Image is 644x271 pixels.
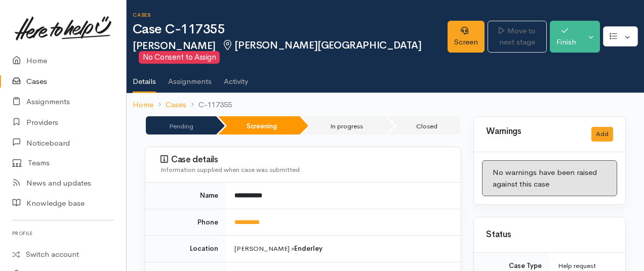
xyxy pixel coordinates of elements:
[294,244,323,253] b: Enderley
[224,64,248,92] a: Activity
[133,64,156,93] a: Details
[133,40,448,64] h2: [PERSON_NAME]
[145,209,226,236] td: Phone
[139,51,220,64] span: No Consent to Assign
[218,116,300,134] li: Screening
[234,244,323,253] span: [PERSON_NAME] »
[127,93,644,117] nav: breadcrumb
[12,227,114,240] h6: Profile
[145,236,226,262] td: Location
[550,21,583,53] button: Finish
[186,99,232,111] li: C-117355
[486,127,579,137] h3: Warnings
[133,12,448,18] h6: Cases
[166,99,186,111] a: Cases
[160,165,449,175] div: Information supplied when case was submitted
[302,116,386,134] li: In progress
[133,99,153,111] a: Home
[488,21,547,53] a: Move to next stage
[482,160,617,196] div: No warnings have been raised against this case
[591,127,613,142] button: Add
[160,155,449,165] h3: Case details
[146,116,216,134] li: Pending
[388,116,460,134] li: Closed
[145,183,226,209] td: Name
[448,21,485,53] a: Screen
[133,22,448,37] h1: Case C-117355
[486,230,613,240] h3: Status
[168,64,212,92] a: Assignments
[222,39,422,52] span: [PERSON_NAME][GEOGRAPHIC_DATA]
